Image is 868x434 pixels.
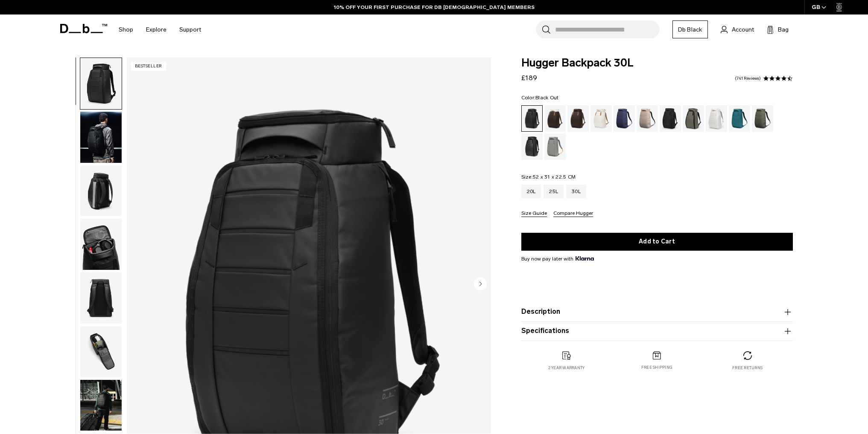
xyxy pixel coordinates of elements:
[683,105,704,132] a: Forest Green
[521,233,793,251] button: Add to Cart
[637,105,658,132] a: Fogbow Beige
[80,58,122,109] img: Hugger Backpack 30L Black Out
[521,255,594,263] span: Buy now pay later with
[544,133,566,160] a: Sand Grey
[535,95,558,101] span: Black Out
[752,105,773,132] a: Moss Green
[521,307,793,317] button: Description
[732,365,763,371] p: Free returns
[590,105,612,132] a: Oatmilk
[732,25,754,34] span: Account
[767,24,789,35] button: Bag
[80,326,122,377] img: Hugger Backpack 30L Black Out
[544,185,564,198] a: 25L
[521,211,547,217] button: Size Guide
[131,62,166,71] p: Bestseller
[521,133,543,160] a: Reflective Black
[80,218,122,270] button: Hugger Backpack 30L Black Out
[706,105,727,132] a: Clean Slate
[721,24,754,35] a: Account
[729,105,750,132] a: Midnight Teal
[179,14,201,45] a: Support
[80,111,122,163] button: Hugger Backpack 30L Black Out
[80,379,122,431] button: Hugger Backpack 30L Black Out
[567,105,589,132] a: Espresso
[521,174,576,179] legend: Size:
[474,277,487,292] button: Next slide
[521,326,793,336] button: Specifications
[80,380,122,431] img: Hugger Backpack 30L Black Out
[80,165,122,217] img: Hugger Backpack 30L Black Out
[521,185,541,198] a: 20L
[548,365,585,371] p: 2 year warranty
[80,112,122,163] img: Hugger Backpack 30L Black Out
[521,58,793,69] span: Hugger Backpack 30L
[672,20,708,38] a: Db Black
[80,326,122,378] button: Hugger Backpack 30L Black Out
[614,105,635,132] a: Blue Hour
[521,95,559,100] legend: Color:
[544,105,566,132] a: Cappuccino
[112,14,208,45] nav: Main Navigation
[80,219,122,270] img: Hugger Backpack 30L Black Out
[641,365,672,370] p: Free shipping
[80,165,122,217] button: Hugger Backpack 30L Black Out
[533,174,576,180] span: 52 x 31 x 22.5 CM
[146,14,167,45] a: Explore
[521,74,537,82] span: £189
[566,185,586,198] a: 30L
[553,211,593,217] button: Compare Hugger
[80,58,122,110] button: Hugger Backpack 30L Black Out
[576,256,594,260] img: {"height" => 20, "alt" => "Klarna"}
[334,3,535,11] a: 10% OFF YOUR FIRST PURCHASE FOR DB [DEMOGRAPHIC_DATA] MEMBERS
[735,76,761,81] a: 741 reviews
[80,272,122,324] img: Hugger Backpack 30L Black Out
[660,105,681,132] a: Charcoal Grey
[119,14,133,45] a: Shop
[778,25,789,34] span: Bag
[80,272,122,324] button: Hugger Backpack 30L Black Out
[521,105,543,132] a: Black Out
